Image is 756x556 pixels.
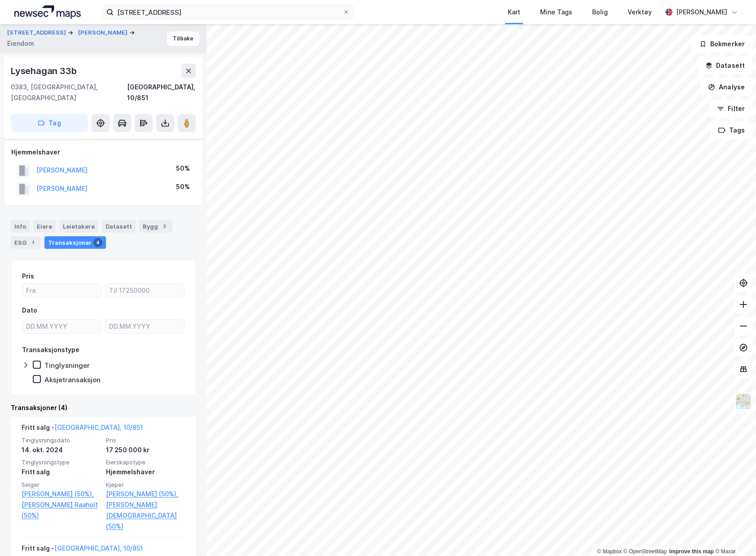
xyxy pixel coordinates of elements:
input: Til 17250000 [105,284,184,297]
input: DD.MM.YYYY [105,320,184,333]
span: Eierskapstype [106,459,185,466]
div: Lysehagan 33b [11,64,78,78]
button: Analyse [700,78,752,96]
span: Tinglysningsdato [22,437,101,444]
a: [PERSON_NAME] (50%), [22,489,101,499]
div: 50% [176,181,190,192]
span: Pris [106,437,185,444]
button: Filter [709,100,752,118]
button: Tags [711,121,752,139]
div: 50% [176,163,190,174]
div: Fritt salg - [22,422,143,437]
a: [GEOGRAPHIC_DATA], 10/851 [54,424,143,431]
div: [GEOGRAPHIC_DATA], 10/851 [127,82,196,103]
span: Tinglysningstype [22,459,101,466]
div: Datasett [102,220,136,233]
button: [PERSON_NAME] [78,28,129,37]
input: Søk på adresse, matrikkel, gårdeiere, leietakere eller personer [114,5,343,19]
div: 1 [28,238,37,247]
a: Improve this map [669,548,714,555]
div: 14. okt. 2024 [22,445,101,455]
a: [PERSON_NAME] (50%), [106,489,185,499]
div: Bolig [592,7,608,18]
div: Leietakere [59,220,98,233]
div: Hjemmelshaver [11,147,195,158]
div: Aksjetransaksjon [44,375,101,384]
div: Eiere [33,220,56,233]
button: [STREET_ADDRESS] [7,28,68,37]
input: Fra [22,284,101,297]
div: Transaksjonstype [22,344,79,355]
iframe: Chat Widget [711,513,756,556]
span: Selger [22,481,101,489]
button: Bokmerker [692,35,752,53]
button: Tag [11,114,88,132]
div: Dato [22,305,37,316]
div: Verktøy [628,7,652,18]
div: Tinglysninger [44,361,90,370]
div: Info [11,220,30,233]
div: Pris [22,271,34,282]
a: [PERSON_NAME][DEMOGRAPHIC_DATA] (50%) [106,499,185,532]
div: 0383, [GEOGRAPHIC_DATA], [GEOGRAPHIC_DATA] [11,82,127,103]
input: DD.MM.YYYY [22,320,101,333]
div: Transaksjoner (4) [11,402,196,413]
div: Fritt salg [22,467,101,477]
div: Eiendom [7,38,34,49]
img: Z [735,393,752,410]
a: OpenStreetMap [624,548,667,555]
div: Kontrollprogram for chat [711,513,756,556]
span: Kjøper [106,481,185,489]
a: Mapbox [597,548,622,555]
a: [PERSON_NAME] Raaholt (50%) [22,499,101,521]
button: Datasett [698,57,752,75]
div: 17 250 000 kr [106,445,185,455]
div: Transaksjoner [44,236,106,249]
button: Tilbake [167,31,199,46]
div: ESG [11,236,41,249]
div: [PERSON_NAME] [676,7,727,18]
div: Kart [508,7,520,18]
div: 4 [93,238,102,247]
div: 2 [160,222,169,231]
div: Hjemmelshaver [106,467,185,477]
img: logo.a4113a55bc3d86da70a041830d287a7e.svg [14,5,81,19]
div: Bygg [139,220,172,233]
a: [GEOGRAPHIC_DATA], 10/851 [54,544,143,552]
div: Mine Tags [540,7,572,18]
